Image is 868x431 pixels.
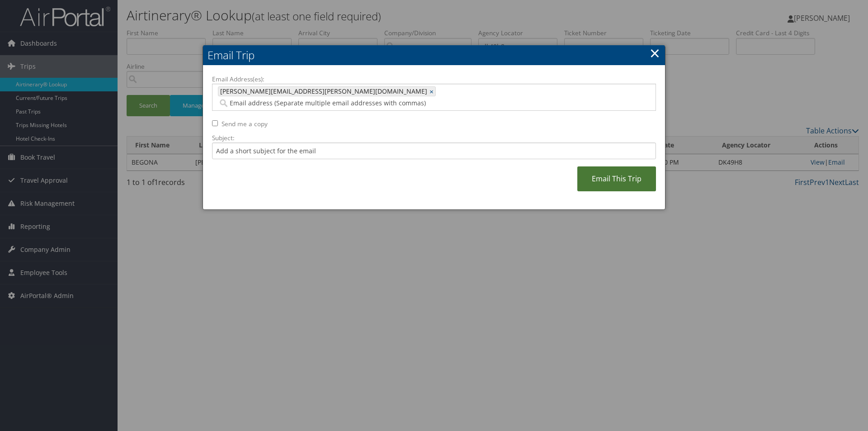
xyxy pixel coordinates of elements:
input: Add a short subject for the email [212,142,656,159]
label: Send me a copy [222,119,268,128]
label: Subject: [212,133,656,142]
input: Email address (Separate multiple email addresses with commas) [218,99,538,108]
label: Email Address(es): [212,75,656,84]
a: Email This Trip [577,166,656,191]
span: [PERSON_NAME][EMAIL_ADDRESS][PERSON_NAME][DOMAIN_NAME] [218,87,427,96]
a: × [650,44,660,62]
a: × [429,87,435,96]
h2: Email Trip [203,45,665,65]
